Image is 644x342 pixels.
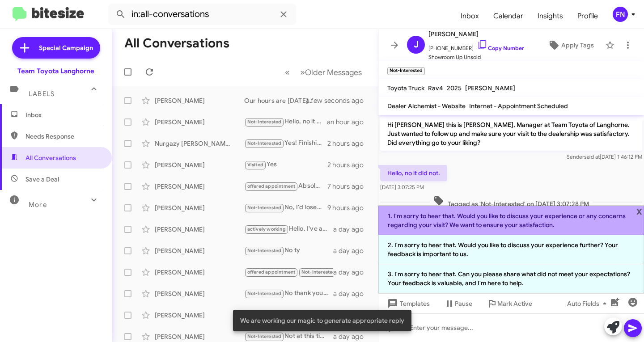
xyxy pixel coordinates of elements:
[244,96,317,105] div: Our hours are [DATE] - [DATE] from 9am to 8pm and [DATE] from 9am to 6pm.
[244,203,327,213] div: No, I'd lose money selling it and just need to shell out more for something else so I'll keep it ...
[155,311,244,320] div: [PERSON_NAME]
[247,183,296,189] span: offered appointment
[327,160,371,169] div: 2 hours ago
[333,268,371,277] div: a day ago
[570,3,605,29] a: Profile
[155,246,244,255] div: [PERSON_NAME]
[428,29,524,39] span: [PERSON_NAME]
[428,84,443,92] span: Rav4
[584,153,600,160] span: said at
[300,67,305,78] span: »
[25,153,76,162] span: All Conversations
[155,182,244,191] div: [PERSON_NAME]
[29,90,55,98] span: Labels
[453,3,486,29] a: Inbox
[380,165,447,181] p: Hello, no it did not.
[301,269,336,275] span: Not-Interested
[469,102,568,110] span: Internet - Appointment Scheduled
[244,181,327,191] div: Absolutely! We are interested in buying your vehicle. Let’s book an appointment for you to bring ...
[380,184,424,190] span: [DATE] 3:07:25 PM
[247,248,282,253] span: Not-Interested
[560,296,617,312] button: Auto Fields
[25,110,102,119] span: Inbox
[247,162,263,168] span: Visited
[540,37,601,53] button: Apply Tags
[155,118,244,127] div: [PERSON_NAME]
[244,245,333,256] div: No ty
[567,296,610,312] span: Auto Fields
[305,68,362,77] span: Older Messages
[333,246,371,255] div: a day ago
[280,63,367,81] nav: Page navigation example
[17,67,94,76] div: Team Toyota Langhorne
[244,117,327,127] div: Hello, no it did not.
[437,296,479,312] button: Pause
[414,38,419,52] span: J
[380,117,642,151] p: Hi [PERSON_NAME] this is [PERSON_NAME], Manager at Team Toyota of Langhorne. Just wanted to follo...
[530,3,570,29] a: Insights
[636,206,642,216] span: x
[333,289,371,298] div: a day ago
[280,63,295,81] button: Previous
[247,205,282,211] span: Not-Interested
[613,7,628,22] div: FN
[497,296,532,312] span: Mark Active
[327,118,371,127] div: an hour ago
[247,226,286,232] span: actively working
[155,268,244,277] div: [PERSON_NAME]
[333,225,371,234] div: a day ago
[155,160,244,169] div: [PERSON_NAME]
[378,264,644,293] li: 3. I'm sorry to hear that. Can you please share what did not meet your expectations? Your feedbac...
[387,102,466,110] span: Dealer Alchemist - Website
[155,139,244,148] div: Nurgazy [PERSON_NAME]
[124,36,229,51] h1: All Conversations
[479,296,539,312] button: Mark Active
[327,203,371,212] div: 9 hours ago
[244,288,333,299] div: No thank you, sorry.
[561,37,594,53] span: Apply Tags
[486,3,530,29] a: Calendar
[25,132,102,141] span: Needs Response
[447,84,462,92] span: 2025
[155,332,244,341] div: [PERSON_NAME]
[455,296,472,312] span: Pause
[247,291,282,296] span: Not-Interested
[387,84,424,92] span: Toyota Truck
[295,63,367,81] button: Next
[155,203,244,212] div: [PERSON_NAME]
[386,296,430,312] span: Templates
[12,37,100,59] a: Special Campaign
[25,175,59,184] span: Save a Deal
[428,53,524,62] span: Showroom Up Unsold
[605,7,634,22] button: FN
[244,267,333,277] div: No thanks
[567,153,642,160] span: Sender [DATE] 1:46:12 PM
[244,224,333,234] div: Hello. I've asked several times if someone could please send me photos of the interior and some a...
[428,39,524,53] span: [PHONE_NUMBER]
[244,138,327,148] div: Yes! Finishing up our purchase now
[240,316,404,325] span: We are working our magic to generate appropriate reply
[327,139,371,148] div: 2 hours ago
[155,289,244,298] div: [PERSON_NAME]
[465,84,515,92] span: [PERSON_NAME]
[108,4,296,25] input: Search
[244,160,327,170] div: Yes
[378,206,644,235] li: 1. I'm sorry to hear that. Would you like to discuss your experience or any concerns regarding yo...
[29,201,47,209] span: More
[317,96,371,105] div: a few seconds ago
[247,269,296,275] span: offered appointment
[477,45,524,51] a: Copy Number
[430,195,593,208] span: Tagged as 'Not-Interested' on [DATE] 3:07:28 PM
[327,182,371,191] div: 7 hours ago
[39,43,93,52] span: Special Campaign
[378,235,644,264] li: 2. I'm sorry to hear that. Would you like to discuss your experience further? Your feedback is im...
[387,67,425,75] small: Not-Interested
[247,140,282,146] span: Not-Interested
[155,96,244,105] div: [PERSON_NAME]
[378,296,437,312] button: Templates
[155,225,244,234] div: [PERSON_NAME]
